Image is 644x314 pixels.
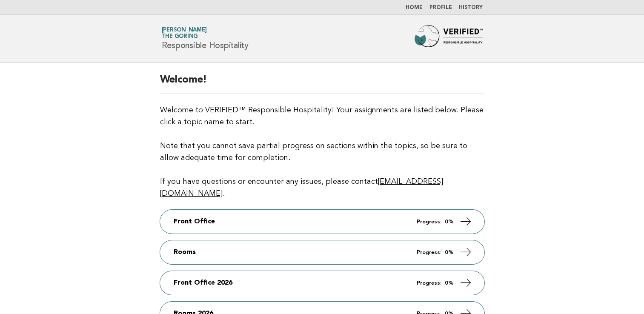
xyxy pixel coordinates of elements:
a: Front Office 2026 Progress: 0% [160,271,484,295]
h2: Welcome! [160,73,484,94]
strong: 0% [445,250,454,255]
em: Progress: [417,280,441,286]
strong: 0% [445,280,454,286]
img: Forbes Travel Guide [415,25,483,52]
strong: 0% [445,219,454,225]
a: History [459,5,483,10]
h1: Responsible Hospitality [162,28,249,50]
em: Progress: [417,219,441,225]
a: Profile [429,5,452,10]
a: [PERSON_NAME]The Goring [162,27,207,39]
span: The Goring [162,34,198,40]
em: Progress: [417,250,441,255]
a: Rooms Progress: 0% [160,240,484,264]
a: Front Office Progress: 0% [160,210,484,234]
a: Home [406,5,423,10]
p: Welcome to VERIFIED™ Responsible Hospitality! Your assignments are listed below. Please click a t... [160,104,484,200]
